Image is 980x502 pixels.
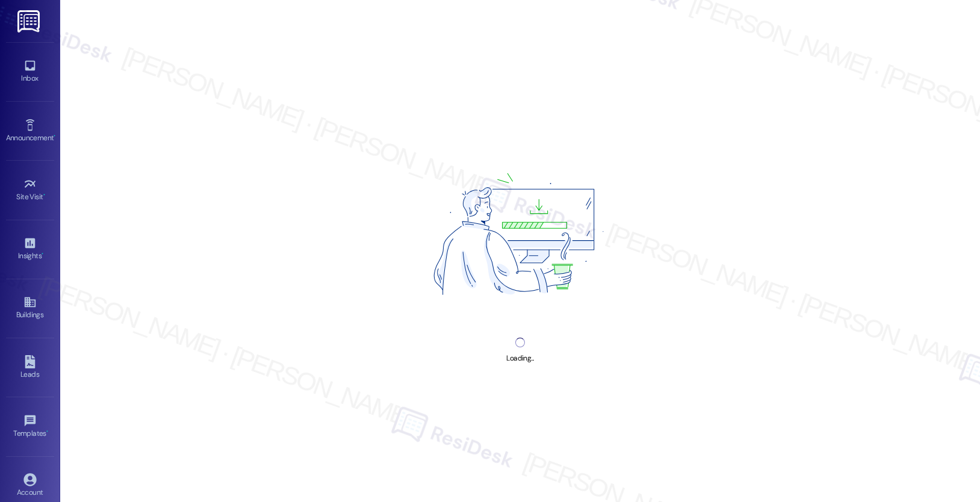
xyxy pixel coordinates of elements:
span: • [54,132,55,140]
span: • [46,427,48,436]
a: Leads [6,352,54,384]
a: Site Visit • [6,174,54,206]
a: Account [6,469,54,502]
a: Insights • [6,233,54,265]
a: Inbox [6,55,54,88]
a: Buildings [6,292,54,324]
span: • [43,191,45,199]
img: ResiDesk Logo [17,10,42,33]
div: Loading... [506,352,533,365]
span: • [42,250,43,258]
a: Templates • [6,411,54,443]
